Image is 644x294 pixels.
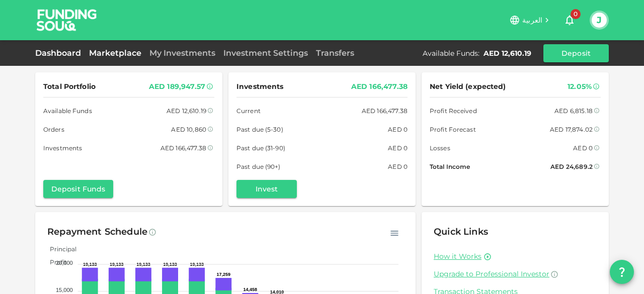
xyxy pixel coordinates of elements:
[554,106,593,116] div: AED 6,815.18
[236,106,261,116] span: Current
[434,269,549,278] span: Upgrade to Professional Investor
[434,252,481,261] a: How it Works
[571,9,581,19] span: 0
[85,48,145,58] a: Marketplace
[167,106,206,116] div: AED 12,610.19
[592,13,607,28] button: J
[543,44,609,62] button: Deposit
[388,161,408,172] div: AED 0
[160,143,206,153] div: AED 166,477.38
[219,48,312,58] a: Investment Settings
[42,258,67,266] span: Profit
[171,124,206,135] div: AED 10,860
[430,80,506,93] span: Net Yield (expected)
[434,269,597,279] a: Upgrade to Professional Investor
[42,245,76,253] span: Principal
[149,80,205,93] div: AED 189,947.57
[56,260,73,266] tspan: 20,000
[573,143,593,153] div: AED 0
[236,161,281,172] span: Past due (90+)
[559,10,580,30] button: 0
[236,80,283,93] span: Investments
[550,161,593,172] div: AED 24,689.2
[430,124,476,135] span: Profit Forecast
[430,106,477,116] span: Profit Received
[43,106,92,116] span: Available Funds
[568,80,592,93] div: 12.05%
[550,124,593,135] div: AED 17,874.02
[236,143,285,153] span: Past due (31-90)
[522,16,542,25] span: العربية
[43,180,113,198] button: Deposit Funds
[388,124,408,135] div: AED 0
[56,287,73,293] tspan: 15,000
[351,80,408,93] div: AED 166,477.38
[43,80,96,93] span: Total Portfolio
[35,48,85,58] a: Dashboard
[423,48,479,58] div: Available Funds :
[236,180,297,198] button: Invest
[362,106,408,116] div: AED 166,477.38
[430,143,450,153] span: Losses
[430,161,470,172] span: Total Income
[43,124,64,135] span: Orders
[145,48,219,58] a: My Investments
[312,48,358,58] a: Transfers
[434,226,488,237] span: Quick Links
[47,224,147,240] div: Repayment Schedule
[484,48,531,58] div: AED 12,610.19
[610,260,634,284] button: question
[236,124,283,135] span: Past due (5-30)
[388,143,408,153] div: AED 0
[43,143,82,153] span: Investments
